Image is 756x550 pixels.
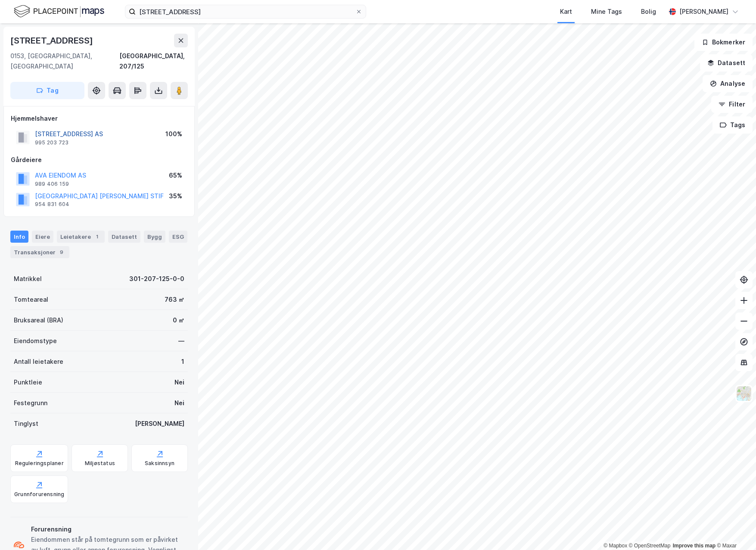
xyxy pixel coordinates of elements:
div: Tinglyst [14,419,38,429]
div: Grunnforurensning [14,491,64,498]
div: [GEOGRAPHIC_DATA], 207/125 [119,51,188,72]
div: [PERSON_NAME] [679,6,728,17]
div: — [178,336,184,346]
div: [STREET_ADDRESS] [10,34,95,47]
div: Miljøstatus [85,460,115,467]
a: Mapbox [604,543,627,549]
div: Nei [174,398,184,408]
input: Søk på adresse, matrikkel, gårdeiere, leietakere eller personer [136,5,355,18]
div: Saksinnsyn [145,460,174,467]
div: Bruksareal (BRA) [14,315,63,325]
div: 1 [181,356,184,367]
a: OpenStreetMap [629,543,671,549]
div: Eiere [32,231,53,243]
div: Reguleringsplaner [15,460,64,467]
div: 989 406 159 [35,181,69,187]
div: 0 ㎡ [173,315,184,325]
div: Leietakere [57,231,105,243]
button: Bokmerker [694,34,753,51]
div: Datasett [108,231,140,243]
div: Hjemmelshaver [11,113,187,124]
div: Bolig [641,6,656,17]
div: 0153, [GEOGRAPHIC_DATA], [GEOGRAPHIC_DATA] [10,51,119,72]
div: 65% [169,170,182,181]
div: 763 ㎡ [165,294,184,305]
button: Tags [712,116,753,134]
img: logo.f888ab2527a4732fd821a326f86c7f29.svg [14,4,104,19]
div: Tomteareal [14,294,48,305]
div: Kontrollprogram for chat [713,509,756,550]
div: Kart [560,6,572,17]
div: Matrikkel [14,274,42,284]
div: Transaksjoner [10,246,69,258]
div: 9 [57,248,66,256]
div: 995 203 723 [35,139,68,146]
div: Nei [174,377,184,387]
div: Gårdeiere [11,155,187,165]
div: 100% [165,129,182,139]
button: Analyse [703,75,753,92]
div: Info [10,231,28,243]
div: 301-207-125-0-0 [129,274,184,284]
div: [PERSON_NAME] [135,419,184,429]
div: Punktleie [14,377,42,387]
div: Festegrunn [14,398,47,408]
img: Z [736,385,752,402]
a: Improve this map [673,543,716,549]
div: 1 [93,232,101,241]
div: 954 831 604 [35,201,69,208]
iframe: Chat Widget [713,509,756,550]
button: Tag [10,82,84,99]
div: Antall leietakere [14,356,63,367]
div: Mine Tags [591,6,622,17]
div: ESG [169,231,187,243]
div: Eiendomstype [14,336,57,346]
button: Datasett [700,54,753,72]
button: Filter [711,96,753,113]
div: Forurensning [31,524,184,534]
div: 35% [169,191,182,201]
div: Bygg [144,231,165,243]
